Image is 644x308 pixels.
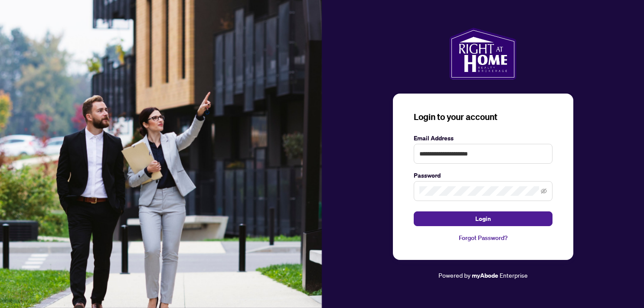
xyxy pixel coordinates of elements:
[541,188,547,194] span: eye-invisible
[472,271,498,280] a: myAbode
[475,212,491,226] span: Login
[414,233,552,243] a: Forgot Password?
[414,133,552,143] label: Email Address
[438,271,471,279] span: Powered by
[500,271,528,279] span: Enterprise
[414,111,552,123] h3: Login to your account
[449,28,517,80] img: ma-logo
[414,171,552,180] label: Password
[414,211,552,226] button: Login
